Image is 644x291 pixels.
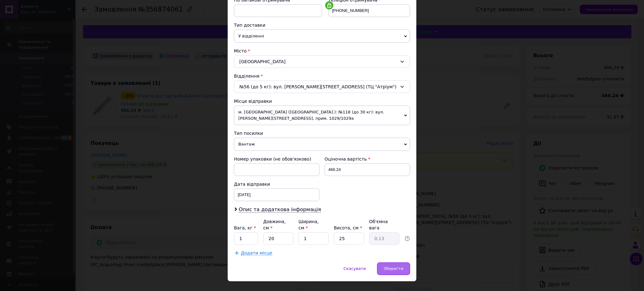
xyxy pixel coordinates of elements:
div: Оціночна вартість [325,156,410,162]
label: Довжина, см [263,219,286,230]
span: Місце відправки [234,99,272,104]
div: [GEOGRAPHIC_DATA] [234,55,410,68]
input: +380 [328,4,410,17]
label: Вага, кг [234,225,256,230]
label: Висота, см [334,225,362,230]
span: Зберегти [384,266,403,271]
div: Об'ємна вага [369,218,399,231]
label: Ширина, см [298,219,319,230]
span: Тип посилки [234,131,263,136]
span: Додати місце [241,250,272,256]
span: Скасувати [343,266,366,271]
span: Опис та додаткова інформація [239,206,321,213]
span: м. [GEOGRAPHIC_DATA] ([GEOGRAPHIC_DATA].): №118 (до 30 кг): вул. [PERSON_NAME][STREET_ADDRESS], п... [234,106,410,125]
div: Відділення [234,73,410,79]
span: У відділенні [234,30,410,43]
span: Вантаж [234,138,410,151]
div: №56 (до 5 кг): вул. [PERSON_NAME][STREET_ADDRESS] (ТЦ "Атріум") [234,80,410,93]
span: Тип доставки [234,23,265,28]
div: Дата відправки [234,181,319,187]
div: Номер упаковки (не обов'язково) [234,156,319,162]
div: Місто [234,48,410,54]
